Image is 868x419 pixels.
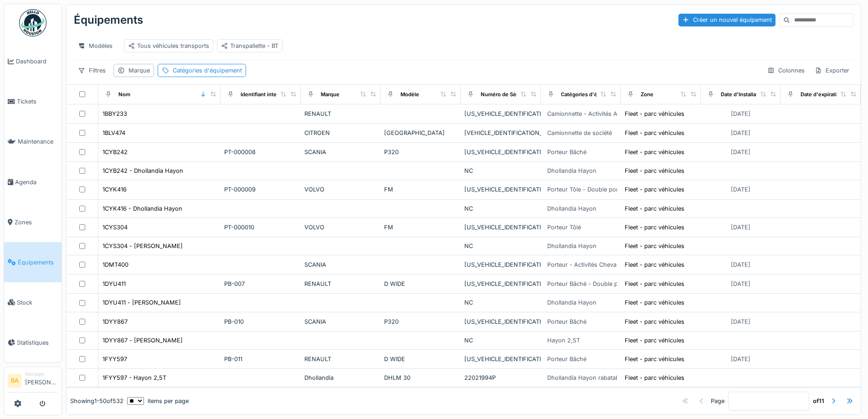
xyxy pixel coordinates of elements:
[547,185,625,194] div: Porteur Tôle - Double ponts
[17,338,58,347] span: Statistiques
[547,279,630,288] div: Porteur Bâché - Double ponts
[103,148,128,156] div: 1CYB242
[625,223,684,232] div: Fleet - parc véhicules
[103,204,182,213] div: 1CYK416 - Dhollandia Hayon
[304,260,377,269] div: SCANIA
[384,317,457,326] div: P320
[464,109,537,118] div: [US_VEHICLE_IDENTIFICATION_NUMBER]
[547,129,612,137] div: Camionnette de société
[118,91,130,98] div: Nom
[103,109,127,118] div: 1BBY233
[731,279,750,288] div: [DATE]
[464,260,537,269] div: [US_VEHICLE_IDENTIFICATION_NUMBER]
[8,374,21,388] li: BA
[224,355,297,363] div: PB-011
[811,64,853,77] div: Exporter
[16,57,58,66] span: Dashboard
[4,41,62,82] a: Dashboard
[384,223,457,232] div: FM
[304,185,377,194] div: VOLVO
[625,185,684,194] div: Fleet - parc véhicules
[304,148,377,156] div: SCANIA
[464,223,537,232] div: [US_VEHICLE_IDENTIFICATION_NUMBER]
[224,279,297,288] div: PB-007
[25,371,58,378] div: Manager
[4,282,62,322] a: Stock
[8,371,58,393] a: BA Manager[PERSON_NAME]
[384,373,457,382] div: DHLM 30
[625,204,684,213] div: Fleet - parc véhicules
[4,82,62,122] a: Tickets
[224,317,297,326] div: PB-010
[103,166,183,175] div: 1CYB242 - Dhollandia Hayon
[763,64,809,77] div: Colonnes
[711,397,724,405] div: Page
[561,91,624,98] div: Catégories d'équipement
[103,317,128,326] div: 1DYY867
[731,148,750,156] div: [DATE]
[18,137,58,146] span: Maintenance
[74,39,117,52] div: Modèles
[103,129,125,137] div: 1BLV474
[625,129,684,137] div: Fleet - parc véhicules
[547,109,653,118] div: Camionnette - Activités Atelier/Garage
[321,91,339,98] div: Marque
[625,317,684,326] div: Fleet - parc véhicules
[15,178,58,186] span: Agenda
[103,223,128,232] div: 1CYS304
[547,223,581,232] div: Porteur Tôlé
[173,66,242,75] div: Catégories d'équipement
[625,242,684,250] div: Fleet - parc véhicules
[625,109,684,118] div: Fleet - parc véhicules
[103,279,126,288] div: 1DYU411
[103,242,183,250] div: 1CYS304 - [PERSON_NAME]
[15,218,58,227] span: Zones
[304,317,377,326] div: SCANIA
[464,373,537,382] div: 22021994P
[4,162,62,202] a: Agenda
[731,129,750,137] div: [DATE]
[384,355,457,363] div: D WIDE
[128,66,150,75] div: Marque
[625,260,684,269] div: Fleet - parc véhicules
[103,298,181,307] div: 1DYU411 - [PERSON_NAME]
[74,64,110,77] div: Filtres
[4,242,62,282] a: Équipements
[801,91,843,98] div: Date d'expiration
[464,242,537,250] div: NC
[625,355,684,363] div: Fleet - parc véhicules
[547,242,596,250] div: Dhollandia Hayon
[304,373,377,382] div: Dhollandia
[74,8,143,32] div: Équipements
[547,336,580,345] div: Hayon 2,5T
[731,355,750,363] div: [DATE]
[19,9,46,36] img: Badge_color-CXgf-gQk.svg
[304,109,377,118] div: RENAULT
[103,260,128,269] div: 1DMT400
[221,41,278,50] div: Transpallette - BT
[464,148,537,156] div: [US_VEHICLE_IDENTIFICATION_NUMBER]
[401,91,419,98] div: Modèle
[384,129,457,137] div: [GEOGRAPHIC_DATA]
[721,91,765,98] div: Date d'Installation
[224,223,297,232] div: PT-000010
[731,109,750,118] div: [DATE]
[731,317,750,326] div: [DATE]
[304,223,377,232] div: VOLVO
[17,298,58,307] span: Stock
[547,298,596,307] div: Dhollandia Hayon
[103,185,127,194] div: 1CYK416
[731,223,750,232] div: [DATE]
[731,260,750,269] div: [DATE]
[678,14,776,26] div: Créer un nouvel équipement
[547,373,624,382] div: Dhollandia Hayon rabatable
[625,166,684,175] div: Fleet - parc véhicules
[384,148,457,156] div: P320
[464,279,537,288] div: [US_VEHICLE_IDENTIFICATION_NUMBER]
[464,185,537,194] div: [US_VEHICLE_IDENTIFICATION_NUMBER]
[103,373,166,382] div: 1FYY597 - Hayon 2,5T
[4,322,62,362] a: Statistiques
[464,204,537,213] div: NC
[224,148,297,156] div: PT-000008
[25,371,58,390] li: [PERSON_NAME]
